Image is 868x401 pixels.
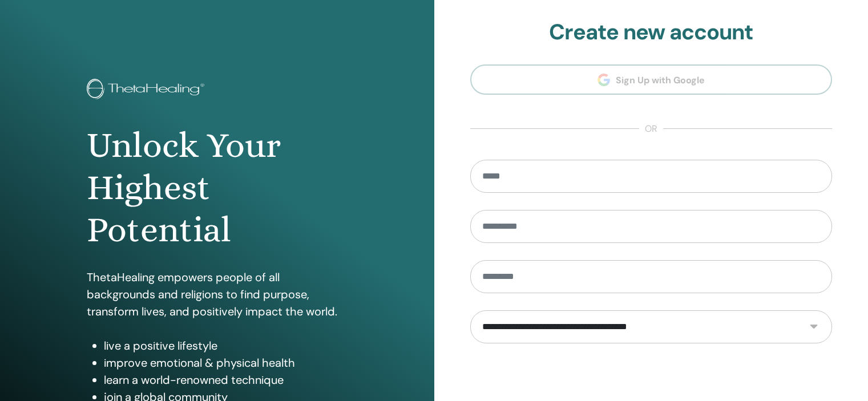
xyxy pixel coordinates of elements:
[470,19,833,46] h2: Create new account
[104,354,348,371] li: improve emotional & physical health
[87,269,348,320] p: ThetaHealing empowers people of all backgrounds and religions to find purpose, transform lives, a...
[104,371,348,388] li: learn a world-renowned technique
[639,122,663,136] span: or
[104,337,348,354] li: live a positive lifestyle
[87,124,348,252] h1: Unlock Your Highest Potential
